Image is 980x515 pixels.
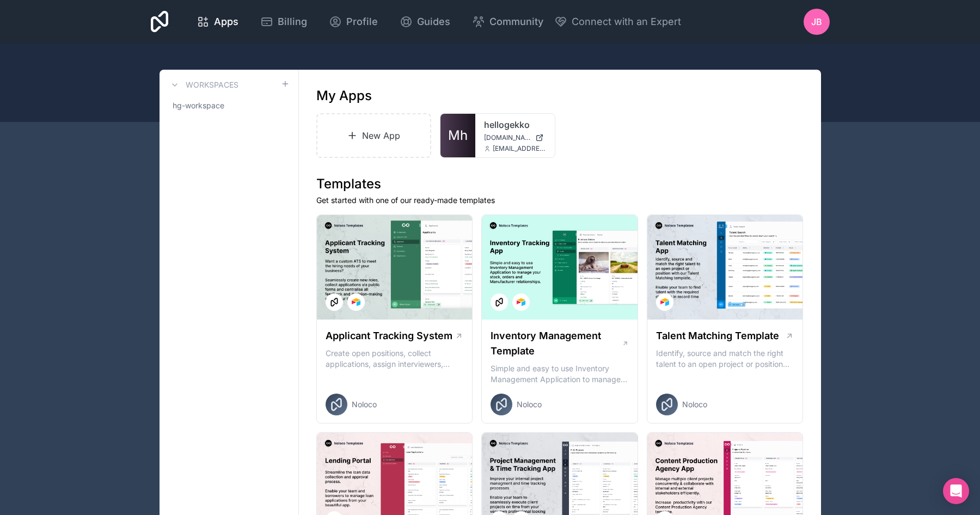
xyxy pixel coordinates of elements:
[326,348,464,370] p: Create open positions, collect applications, assign interviewers, centralise candidate feedback a...
[352,399,377,410] span: Noloco
[316,195,804,206] p: Get started with one of our ready-made templates
[252,10,316,34] a: Billing
[484,133,546,142] a: [DOMAIN_NAME]
[682,399,707,410] span: Noloco
[352,298,360,306] img: Airtable Logo
[214,14,238,29] span: Apps
[440,114,475,157] a: Mh
[346,14,378,29] span: Profile
[811,15,822,28] span: JB
[489,14,543,29] span: Community
[463,10,552,34] a: Community
[660,298,669,306] img: Airtable Logo
[517,399,542,410] span: Noloco
[316,113,432,158] a: New App
[491,363,629,385] p: Simple and easy to use Inventory Management Application to manage your stock, orders and Manufact...
[326,328,452,344] h1: Applicant Tracking System
[391,10,459,34] a: Guides
[173,100,224,111] span: hg-workspace
[278,14,307,29] span: Billing
[168,78,238,91] a: Workspaces
[484,118,546,131] a: hellogekko
[493,144,546,153] span: [EMAIL_ADDRESS][DOMAIN_NAME]
[517,298,525,306] img: Airtable Logo
[188,10,247,34] a: Apps
[656,348,794,370] p: Identify, source and match the right talent to an open project or position with our Talent Matchi...
[168,96,290,115] a: hg-workspace
[572,14,681,29] span: Connect with an Expert
[417,14,450,29] span: Guides
[448,127,468,144] span: Mh
[316,175,804,193] h1: Templates
[186,79,238,90] h3: Workspaces
[656,328,779,344] h1: Talent Matching Template
[316,87,372,105] h1: My Apps
[554,14,681,29] button: Connect with an Expert
[320,10,387,34] a: Profile
[943,478,969,504] div: Open Intercom Messenger
[491,328,621,359] h1: Inventory Management Template
[484,133,531,142] span: [DOMAIN_NAME]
